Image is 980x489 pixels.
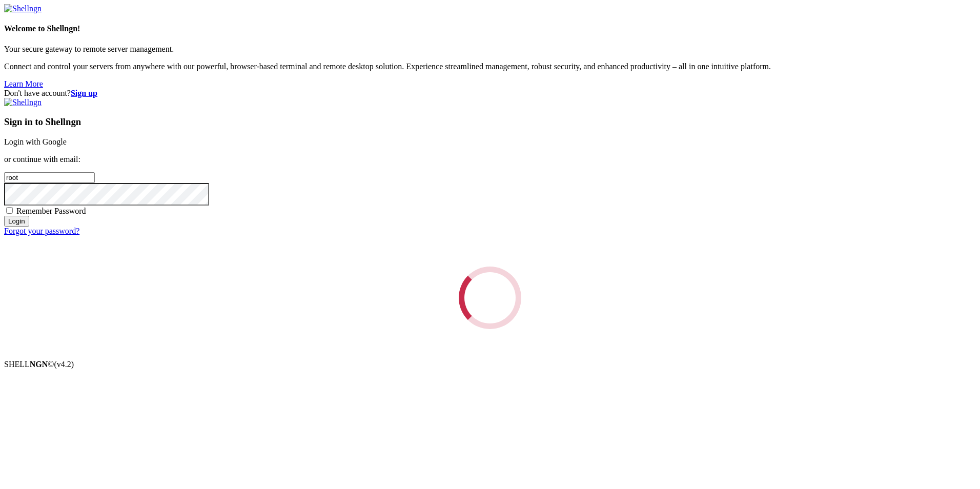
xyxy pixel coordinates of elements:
[4,172,95,183] input: Email address
[4,24,976,33] h4: Welcome to Shellngn!
[16,207,86,215] span: Remember Password
[4,4,42,13] img: Shellngn
[4,137,67,146] a: Login with Google
[4,116,976,128] h3: Sign in to Shellngn
[4,89,976,98] div: Don't have account?
[4,227,79,235] a: Forgot your password?
[6,207,13,214] input: Remember Password
[71,89,97,97] a: Sign up
[454,261,527,334] div: Loading...
[4,45,976,54] p: Your secure gateway to remote server management.
[4,216,29,227] input: Login
[4,155,976,164] p: or continue with email:
[4,62,976,71] p: Connect and control your servers from anywhere with our powerful, browser-based terminal and remo...
[4,360,74,369] span: SHELL ©
[4,79,43,88] a: Learn More
[30,360,48,369] b: NGN
[4,98,42,107] img: Shellngn
[54,360,74,369] span: 4.2.0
